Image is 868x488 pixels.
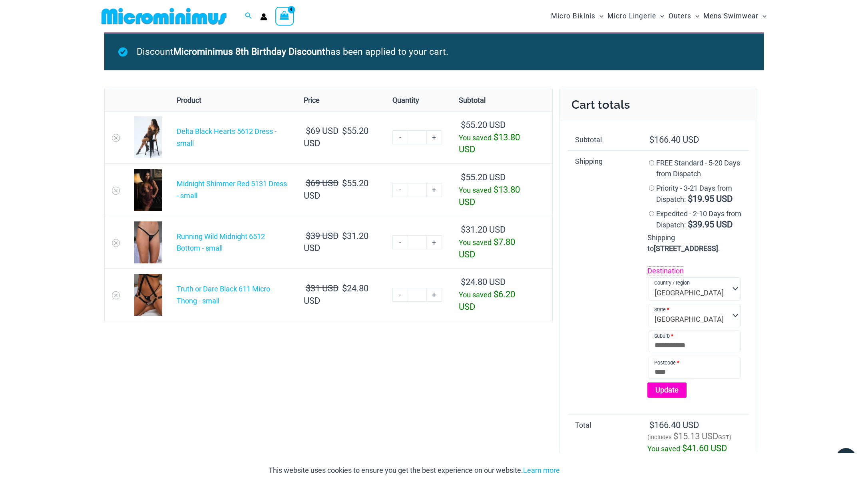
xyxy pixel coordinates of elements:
span: Outers [669,6,691,26]
span: $ [306,283,311,293]
div: You saved [459,236,531,261]
div: You saved [459,184,531,208]
span: $ [461,225,466,235]
a: Micro BikinisMenu ToggleMenu Toggle [549,4,605,28]
bdi: 39.95 USD [688,219,733,229]
small: (includes GST) [647,434,731,441]
p: Shipping to . [647,232,742,254]
div: You saved [459,131,531,156]
a: + [427,288,442,302]
a: - [392,235,408,249]
span: $ [494,237,498,247]
bdi: 31.20 USD [461,225,506,235]
img: Running Wild Midnight 6512 Bottom 10 [134,221,162,263]
span: Micro Lingerie [607,6,656,26]
bdi: 69 USD [306,126,338,136]
a: + [427,235,442,249]
input: Product quantity [408,183,426,197]
a: Account icon link [260,13,267,20]
span: $ [494,289,498,299]
span: Australia [649,277,741,301]
a: - [392,183,408,197]
span: Micro Bikinis [551,6,595,26]
bdi: 55.20 USD [304,126,368,148]
span: Menu Toggle [759,6,766,26]
span: $ [649,135,654,145]
span: $ [688,194,693,204]
a: + [427,130,442,144]
span: Mens Swimwear [703,6,759,26]
a: Remove Truth or Dare Black 611 Micro Thong - small from cart [112,291,120,299]
a: OutersMenu ToggleMenu Toggle [667,4,701,28]
span: $ [461,277,466,287]
a: + [427,183,442,197]
a: Truth or Dare Black 611 Micro Thong - small [177,285,270,305]
a: View Shopping Cart, 4 items [275,7,294,25]
bdi: 31 USD [306,283,338,293]
span: Menu Toggle [691,6,699,26]
th: Total [568,414,640,459]
a: Search icon link [245,11,252,21]
a: Remove Running Wild Midnight 6512 Bottom - small from cart [112,239,120,247]
a: Remove Midnight Shimmer Red 5131 Dress - small from cart [112,187,120,195]
a: - [392,288,408,302]
bdi: 55.20 USD [461,172,506,182]
span: $ [461,172,466,182]
th: Subtotal [452,89,552,111]
span: $ [342,126,347,136]
th: Product [169,89,297,111]
button: Accept [566,461,600,480]
bdi: 13.80 USD [459,185,520,207]
label: Priority - 3-21 Days from Dispatch: [656,184,733,203]
bdi: 166.40 USD [649,135,699,145]
div: Discount has been applied to your cart. [104,32,764,70]
a: Delta Black Hearts 5612 Dress - small [177,127,277,147]
bdi: 24.80 USD [304,283,368,306]
h2: Cart totals [560,89,757,121]
input: Product quantity [408,130,426,144]
th: Quantity [385,89,451,111]
strong: [STREET_ADDRESS] [654,244,718,253]
button: Update [647,382,687,398]
a: Learn more [523,466,560,474]
span: $ [673,431,678,441]
img: Midnight Shimmer Red 5131 Dress 03v3 [134,169,162,211]
img: Truth or Dare Black Micro 02 [134,274,162,316]
a: Mens SwimwearMenu ToggleMenu Toggle [701,4,768,28]
span: Menu Toggle [595,6,603,26]
span: $ [342,231,347,241]
span: $ [306,231,311,241]
span: $ [461,120,466,130]
div: You saved [647,443,742,454]
label: Expedited - 2-10 Days from Dispatch: [656,209,742,229]
span: $ [306,178,311,188]
span: $ [342,178,347,188]
nav: Site Navigation [548,3,770,30]
bdi: 39 USD [306,231,338,241]
a: Midnight Shimmer Red 5131 Dress - small [177,179,287,200]
bdi: 166.40 USD [649,420,699,430]
img: MM SHOP LOGO FLAT [98,7,230,25]
span: Queensland [649,304,741,327]
label: FREE Standard - 5-20 Days from Dispatch [656,159,741,178]
th: Price [297,89,386,111]
bdi: 6.20 USD [459,289,515,312]
a: Destination [647,267,684,275]
p: This website uses cookies to ensure you get the best experience on our website. [269,464,560,476]
span: $ [306,126,311,136]
span: Australia [655,288,734,298]
span: $ [649,420,654,430]
div: You saved [459,289,531,313]
th: Subtotal [568,129,640,150]
img: Delta Black Hearts 5612 Dress 05 [134,116,162,158]
bdi: 41.60 USD [682,443,727,453]
th: Shipping [568,150,640,414]
span: Menu Toggle [656,6,664,26]
span: $ [494,185,498,195]
bdi: 69 USD [306,178,338,188]
span: $ [342,283,347,293]
a: - [392,130,408,144]
span: 15.13 USD [673,431,718,441]
span: Queensland [655,315,734,324]
bdi: 55.20 USD [461,120,506,130]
